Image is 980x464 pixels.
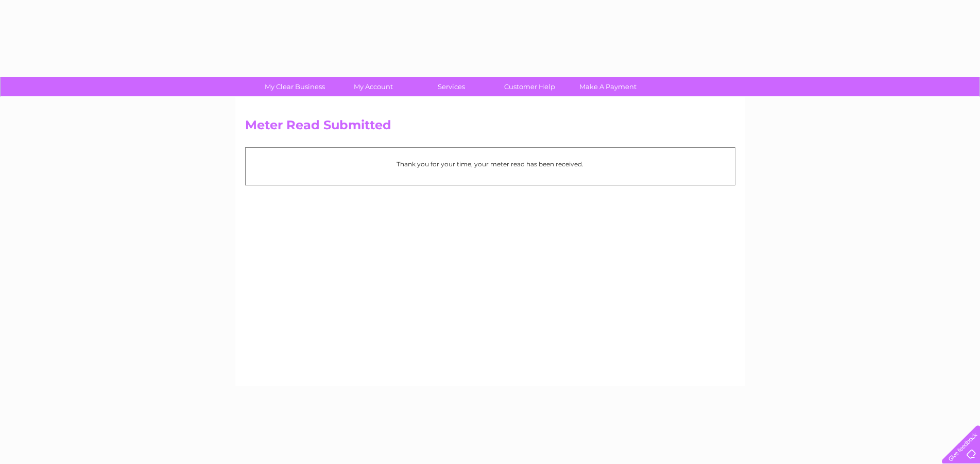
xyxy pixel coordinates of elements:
[252,77,337,96] a: My Clear Business
[331,77,416,96] a: My Account
[409,77,494,96] a: Services
[565,77,650,96] a: Make A Payment
[487,77,572,96] a: Customer Help
[251,159,730,169] p: Thank you for your time, your meter read has been received.
[245,118,735,138] h2: Meter Read Submitted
